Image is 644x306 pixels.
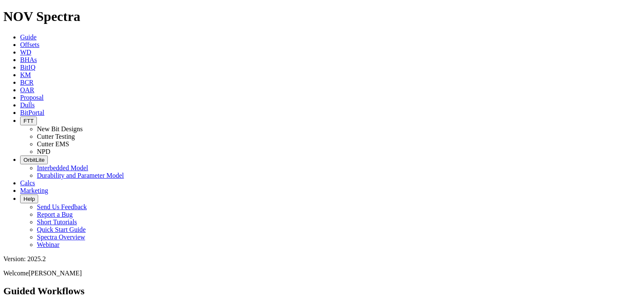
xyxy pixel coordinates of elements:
[20,101,35,109] a: Dulls
[20,79,34,86] a: BCR
[20,187,48,194] a: Marketing
[20,156,48,164] button: OrbitLite
[20,56,37,63] a: BHAs
[37,148,50,155] a: NPD
[29,270,82,277] span: [PERSON_NAME]
[23,157,44,163] span: OrbitLite
[20,86,34,93] a: OAR
[20,34,36,41] a: Guide
[3,255,641,263] div: Version: 2025.2
[37,125,83,132] a: New Bit Designs
[37,211,73,218] a: Report a Bug
[37,241,60,248] a: Webinar
[20,109,44,116] a: BitPortal
[23,118,34,124] span: FTT
[20,71,31,78] a: KM
[37,233,85,241] a: Spectra Overview
[20,41,39,48] a: Offsets
[20,64,35,71] a: BitIQ
[37,140,69,148] a: Cutter EMS
[37,133,75,140] a: Cutter Testing
[37,164,88,171] a: Interbedded Model
[3,270,641,277] p: Welcome
[37,203,87,210] a: Send Us Feedback
[20,94,44,101] a: Proposal
[20,194,38,203] button: Help
[3,285,641,297] h2: Guided Workflows
[37,226,86,233] a: Quick Start Guide
[23,196,35,202] span: Help
[20,117,37,125] button: FTT
[3,9,641,24] h1: NOV Spectra
[20,49,31,56] a: WD
[37,172,124,179] a: Durability and Parameter Model
[37,218,77,226] a: Short Tutorials
[20,179,35,187] a: Calcs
